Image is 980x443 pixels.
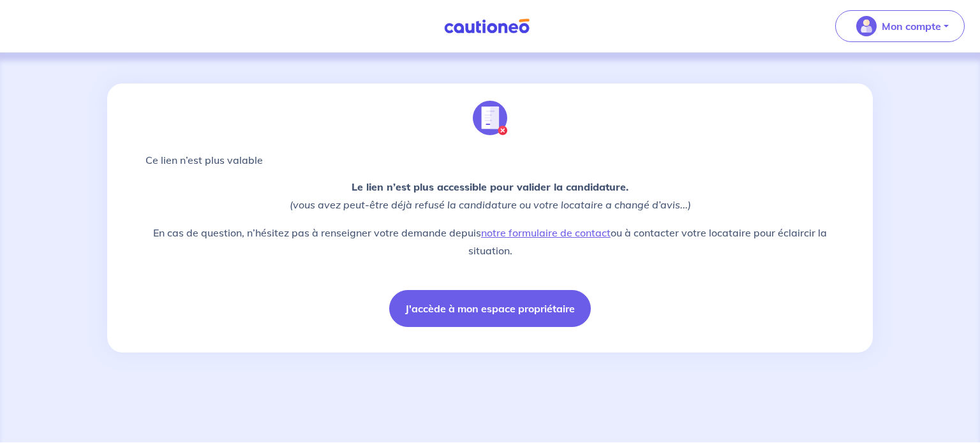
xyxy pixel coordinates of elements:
[856,16,877,36] img: illu_account_valid_menu.svg
[835,10,965,42] button: illu_account_valid_menu.svgMon compte
[352,180,628,193] strong: Le lien n’est plus accessible pour valider la candidature.
[473,101,507,135] img: illu_annulation_contrat.svg
[439,18,535,34] img: Cautioneo
[145,224,835,259] p: En cas de question, n’hésitez pas à renseigner votre demande depuis ou à contacter votre locatair...
[481,226,611,239] a: notre formulaire de contact
[389,290,591,327] button: J'accède à mon espace propriétaire
[290,198,691,211] em: (vous avez peut-être déjà refusé la candidature ou votre locataire a changé d’avis...)
[882,18,941,34] p: Mon compte
[145,152,835,168] p: Ce lien n’est plus valable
